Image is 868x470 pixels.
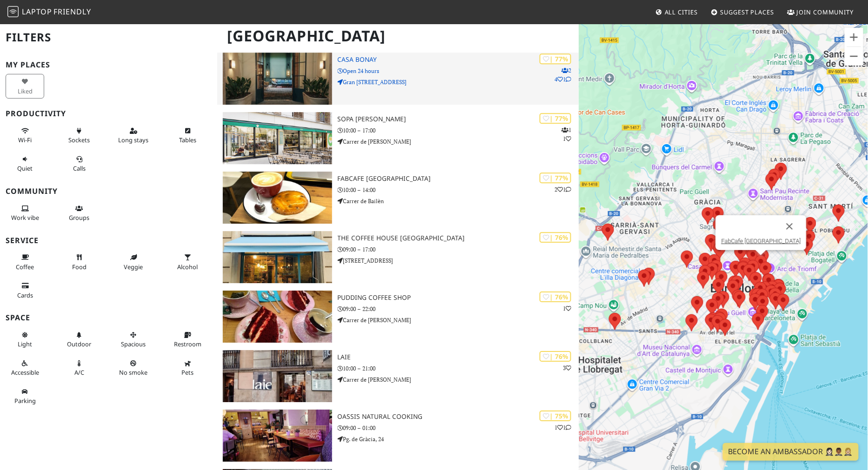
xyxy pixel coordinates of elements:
span: Natural light [18,340,32,348]
h3: Laie [338,353,579,361]
a: FabCafe [GEOGRAPHIC_DATA] [721,238,801,245]
p: Carrer de [PERSON_NAME] [338,316,579,324]
h3: Community [6,187,212,196]
span: Accessible [11,368,39,377]
img: Casa Bonay [223,53,332,105]
h3: Space [6,313,212,322]
button: Parking [6,384,44,409]
span: Spacious [121,340,146,348]
span: Pet friendly [182,368,194,377]
p: 2 4 1 [554,66,571,84]
a: FabCafe Barcelona | 77% 21 FabCafe [GEOGRAPHIC_DATA] 10:00 – 14:00 Carrer de Bailèn [217,172,579,224]
button: Long stays [114,123,153,148]
button: A/C [60,356,99,380]
h3: Service [6,236,212,245]
div: | 76% [540,351,571,362]
button: No smoke [114,356,153,380]
p: Gran [STREET_ADDRESS] [338,78,579,86]
p: 1 1 [561,126,571,143]
p: 10:00 – 14:00 [338,185,579,194]
a: Laie | 76% 3 Laie 10:00 – 21:00 Carrer de [PERSON_NAME] [217,350,579,402]
span: Power sockets [68,136,90,144]
button: Accessible [6,356,44,380]
span: Stable Wi-Fi [18,136,32,144]
button: Light [6,327,44,352]
span: Work-friendly tables [179,136,196,144]
h3: FabCafe [GEOGRAPHIC_DATA] [338,175,579,183]
button: Calls [60,152,99,176]
span: Laptop [22,7,52,17]
button: Wi-Fi [6,123,44,148]
button: Alcohol [168,250,207,274]
span: Outdoor area [67,340,91,348]
button: Work vibe [6,201,44,225]
a: LaptopFriendly LaptopFriendly [7,4,91,20]
a: Suggest Places [708,4,778,20]
img: Oassis Natural Cooking [223,410,332,462]
button: Cards [6,278,44,303]
button: Zoom in [845,28,863,46]
div: | 75% [540,410,571,421]
span: Restroom [174,340,201,348]
span: People working [11,213,39,222]
span: Parking [14,397,36,405]
h1: [GEOGRAPHIC_DATA] [220,23,577,49]
h3: My Places [6,60,212,69]
span: Quiet [17,164,33,172]
span: Join Community [797,8,854,16]
h3: Pudding Coffee Shop [338,294,579,302]
span: Group tables [69,213,89,222]
h3: Oassis Natural Cooking [338,413,579,421]
p: 10:00 – 17:00 [338,126,579,135]
span: Long stays [118,136,148,144]
p: 09:00 – 22:00 [338,305,579,313]
a: Oassis Natural Cooking | 75% 11 Oassis Natural Cooking 09:00 – 01:00 Pg. de Gràcia, 24 [217,410,579,462]
button: Sockets [60,123,99,148]
a: The Coffee House Barcelona | 76% The Coffee House [GEOGRAPHIC_DATA] 09:00 – 17:00 [STREET_ADDRESS] [217,231,579,283]
p: Pg. de Gràcia, 24 [338,435,579,444]
h3: Productivity [6,109,212,118]
button: Veggie [114,250,153,274]
img: FabCafe Barcelona [223,172,332,224]
button: Restroom [168,327,207,352]
span: Friendly [53,7,91,17]
p: 1 [563,304,571,313]
button: Zoom out [845,47,863,66]
h3: The Coffee House [GEOGRAPHIC_DATA] [338,234,579,242]
p: Carrer de [PERSON_NAME] [338,137,579,146]
a: Pudding Coffee Shop | 76% 1 Pudding Coffee Shop 09:00 – 22:00 Carrer de [PERSON_NAME] [217,291,579,343]
a: Sopa Roc Boronat | 77% 11 Sopa [PERSON_NAME] 10:00 – 17:00 Carrer de [PERSON_NAME] [217,112,579,164]
img: Pudding Coffee Shop [223,291,332,343]
span: Alcohol [178,263,198,271]
div: | 77% [540,172,571,183]
img: LaptopFriendly [7,6,19,17]
div: | 77% [540,113,571,124]
img: Sopa Roc Boronat [223,112,332,164]
button: Food [60,250,99,274]
img: Laie [223,350,332,402]
span: All Cities [665,8,698,16]
button: Tables [168,123,207,148]
span: Food [72,263,87,271]
span: Coffee [16,263,34,271]
p: 09:00 – 17:00 [338,245,579,254]
p: Carrer de [PERSON_NAME] [338,375,579,384]
span: Air conditioned [74,368,84,377]
p: 2 1 [554,185,571,194]
span: Smoke free [119,368,147,377]
a: Join Community [784,4,858,20]
button: Pets [168,356,207,380]
button: Spacious [114,327,153,352]
button: Groups [60,201,99,225]
h3: Sopa [PERSON_NAME] [338,115,579,123]
button: Outdoor [60,327,99,352]
p: [STREET_ADDRESS] [338,256,579,265]
p: Carrer de Bailèn [338,197,579,205]
span: Veggie [124,263,143,271]
span: Suggest Places [721,8,775,16]
div: | 76% [540,291,571,302]
p: Open 24 hours [338,66,579,75]
button: Coffee [6,250,44,274]
span: Video/audio calls [73,164,86,172]
button: Quiet [6,152,44,176]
